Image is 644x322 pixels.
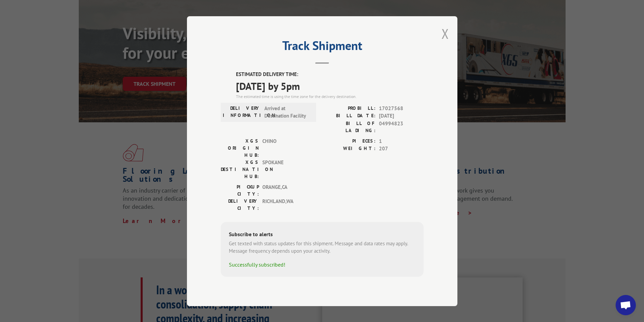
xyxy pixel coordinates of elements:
span: [DATE] [379,112,424,120]
label: DELIVERY INFORMATION: [223,104,261,120]
span: Arrived at Destination Facility [264,104,310,120]
label: XGS DESTINATION HUB: [221,158,259,180]
label: PIECES: [322,137,376,145]
h2: Track Shipment [221,41,424,54]
span: 04994823 [379,120,424,134]
div: Get texted with status updates for this shipment. Message and data rates may apply. Message frequ... [229,240,415,255]
div: The estimated time is using the time zone for the delivery destination. [236,93,424,99]
span: [DATE] by 5pm [236,78,424,93]
span: 1 [379,137,424,145]
label: BILL OF LADING: [322,120,376,134]
span: CHINO [262,137,308,158]
span: ORANGE , CA [262,183,308,197]
span: 207 [379,145,424,153]
label: XGS ORIGIN HUB: [221,137,259,158]
label: ESTIMATED DELIVERY TIME: [236,71,424,78]
label: BILL DATE: [322,112,376,120]
span: 17027568 [379,104,424,112]
button: Close modal [442,25,449,43]
label: PICKUP CITY: [221,183,259,197]
div: Subscribe to alerts [229,230,415,240]
span: SPOKANE [262,158,308,180]
div: Successfully subscribed! [229,260,415,268]
span: RICHLAND , WA [262,197,308,212]
label: PROBILL: [322,104,376,112]
div: Open chat [616,295,636,315]
label: DELIVERY CITY: [221,197,259,212]
label: WEIGHT: [322,145,376,153]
